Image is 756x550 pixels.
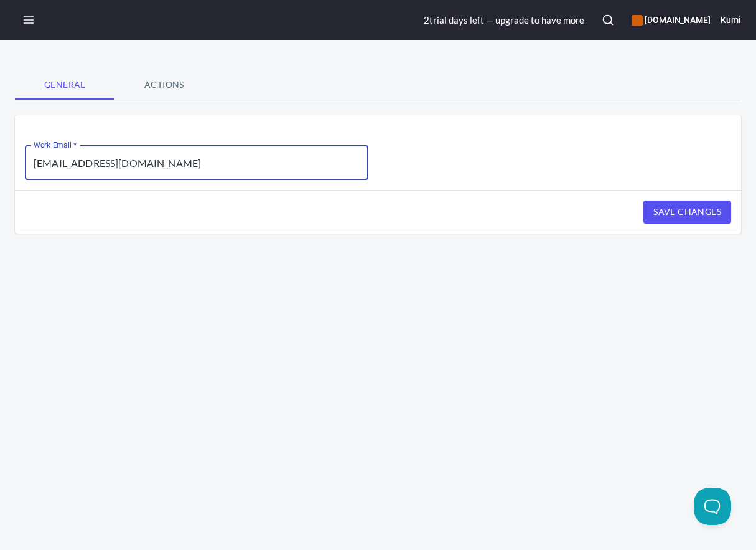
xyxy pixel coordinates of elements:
span: Save Changes [653,204,721,220]
button: Save Changes [643,201,731,224]
iframe: Help Scout Beacon - Open [694,488,731,525]
h6: [DOMAIN_NAME] [632,13,711,27]
span: General [22,77,107,93]
div: 2 trial day s left — upgrade to have more [424,14,584,27]
button: Search [594,6,622,34]
div: Manage your apps [632,6,711,34]
button: Kumi [721,6,741,34]
span: Actions [122,77,207,93]
button: color-CE600E [632,15,643,26]
h6: Kumi [721,13,741,27]
input: name@company.com [25,145,368,180]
